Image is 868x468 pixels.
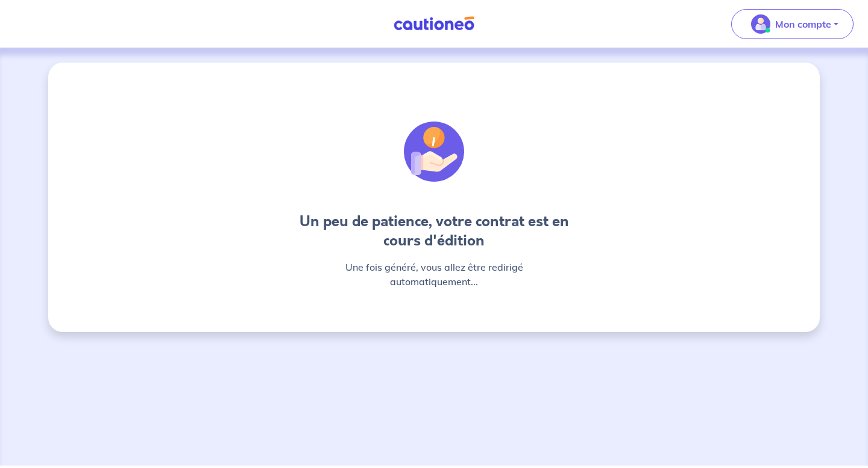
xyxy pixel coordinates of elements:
[389,16,479,31] img: Cautioneo
[404,122,464,182] img: illu_time_hand.svg
[731,9,854,39] button: illu_account_valid_menu.svgMon compte
[775,17,831,31] p: Mon compte
[751,14,770,34] img: illu_account_valid_menu.svg
[289,212,579,250] h4: Un peu de patience, votre contrat est en cours d'édition
[289,260,579,289] p: Une fois généré, vous allez être redirigé automatiquement...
